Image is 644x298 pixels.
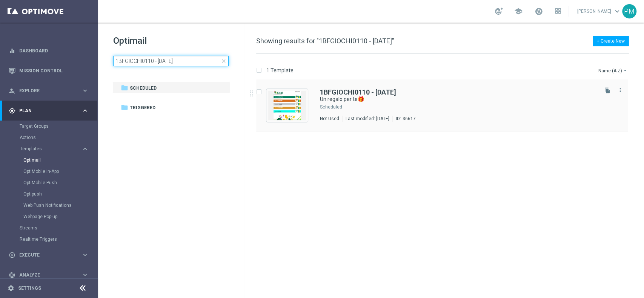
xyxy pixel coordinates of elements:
[18,286,41,290] a: Settings
[617,87,623,93] i: more_vert
[256,37,394,45] span: Showing results for "1BFGIOCHI0110 - [DATE]"
[20,147,74,151] span: Templates
[20,146,89,152] button: Templates keyboard_arrow_right
[613,7,621,15] span: keyboard_arrow_down
[121,104,128,111] i: folder
[23,200,97,211] div: Web Push Notifications
[20,121,97,132] div: Target Groups
[19,253,81,257] span: Execute
[598,66,629,75] button: Name (A-Z)arrow_drop_down
[8,108,89,114] button: gps_fixed Plan keyboard_arrow_right
[9,252,81,258] div: Execute
[8,48,89,54] button: equalizer Dashboard
[23,202,78,208] a: Web Push Notifications
[320,104,342,110] div: Scheduled
[8,252,89,258] button: play_circle_outline Execute keyboard_arrow_right
[20,134,78,141] a: Actions
[320,96,596,103] div: Un regalo per te🎁
[9,41,89,61] div: Dashboard
[9,87,15,94] i: person_search
[20,143,97,222] div: Templates
[8,272,89,278] button: track_changes Analyze keyboard_arrow_right
[343,116,392,122] div: Last modified: [DATE]
[121,84,128,92] i: folder
[221,58,227,64] span: close
[9,272,15,278] i: track_changes
[23,157,78,163] a: Optimail
[576,6,622,17] a: [PERSON_NAME]keyboard_arrow_down
[392,116,416,122] div: ID:
[20,225,78,231] a: Streams
[593,36,629,46] button: + Create New
[8,68,89,74] button: Mission Control
[9,107,15,114] i: gps_fixed
[23,154,97,166] div: Optimail
[320,88,396,96] b: 1BFGIOCHI0110 - [DATE]
[20,147,81,151] div: Templates
[20,123,78,129] a: Target Groups
[23,168,78,174] a: OptiMobile In-App
[266,67,294,74] p: 1 Template
[9,47,15,54] i: equalizer
[81,251,89,258] i: keyboard_arrow_right
[19,273,81,277] span: Analyze
[9,87,81,94] div: Explore
[113,56,229,66] input: Search Template
[9,61,89,81] div: Mission Control
[20,132,97,143] div: Actions
[20,222,97,234] div: Streams
[20,236,78,242] a: Realtime Triggers
[343,104,596,110] div: Scheduled
[622,67,628,73] i: arrow_drop_down
[514,7,523,15] span: school
[113,35,229,47] h1: Optimail
[603,86,612,95] button: file_copy
[320,89,396,96] a: 1BFGIOCHI0110 - [DATE]
[20,234,97,245] div: Realtime Triggers
[19,89,81,93] span: Explore
[23,166,97,177] div: OptiMobile In-App
[9,272,81,278] div: Analyze
[23,177,97,188] div: OptiMobile Push
[622,4,636,18] div: PM
[8,285,14,292] i: settings
[9,107,81,114] div: Plan
[403,116,416,122] div: 36617
[130,85,157,92] span: Scheduled
[19,41,89,61] a: Dashboard
[81,107,89,114] i: keyboard_arrow_right
[616,86,624,95] button: more_vert
[8,88,89,94] button: person_search Explore keyboard_arrow_right
[23,188,97,200] div: Optipush
[81,87,89,94] i: keyboard_arrow_right
[23,191,78,197] a: Optipush
[23,214,78,220] a: Webpage Pop-up
[249,79,642,131] div: Press SPACE to select this row.
[604,87,610,93] i: file_copy
[320,116,339,122] div: Not Used
[23,211,97,222] div: Webpage Pop-up
[268,91,306,120] img: 36617.jpeg
[81,271,89,278] i: keyboard_arrow_right
[130,104,155,111] span: Triggered
[23,180,78,186] a: OptiMobile Push
[19,61,89,81] a: Mission Control
[81,145,89,153] i: keyboard_arrow_right
[9,252,15,258] i: play_circle_outline
[19,109,81,113] span: Plan
[320,96,579,103] a: Un regalo per te🎁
